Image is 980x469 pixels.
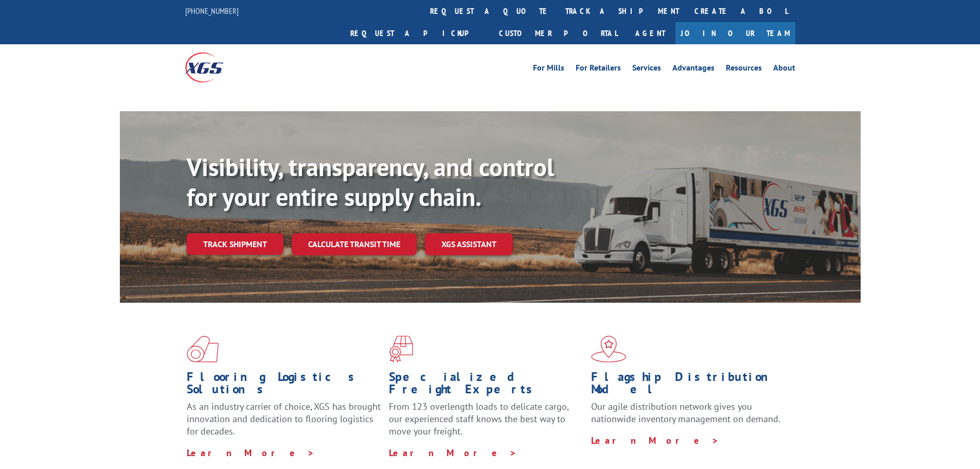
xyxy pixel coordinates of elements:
[491,22,625,44] a: Customer Portal
[672,64,715,75] a: Advantages
[343,22,491,44] a: Request a pickup
[187,401,381,437] span: As an industry carrier of choice, XGS has brought innovation and dedication to flooring logistics...
[591,401,780,425] span: Our agile distribution network gives you nationwide inventory management on demand.
[533,64,564,75] a: For Mills
[389,336,413,362] img: xgs-icon-focused-on-flooring-red
[576,64,621,75] a: For Retailers
[425,233,513,255] a: XGS ASSISTANT
[773,64,795,75] a: About
[187,233,283,255] a: Track shipment
[185,6,239,16] a: [PHONE_NUMBER]
[389,447,517,459] a: Learn More >
[675,22,795,44] a: Join Our Team
[187,336,219,362] img: xgs-icon-total-supply-chain-intelligence-red
[726,64,762,75] a: Resources
[292,233,417,255] a: Calculate transit time
[187,447,315,459] a: Learn More >
[591,336,627,362] img: xgs-icon-flagship-distribution-model-red
[187,151,554,213] b: Visibility, transparency, and control for your entire supply chain.
[625,22,675,44] a: Agent
[187,371,381,401] h1: Flooring Logistics Solutions
[632,64,661,75] a: Services
[591,371,786,401] h1: Flagship Distribution Model
[591,435,719,446] a: Learn More >
[389,401,583,446] p: From 123 overlength loads to delicate cargo, our experienced staff knows the best way to move you...
[389,371,583,401] h1: Specialized Freight Experts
